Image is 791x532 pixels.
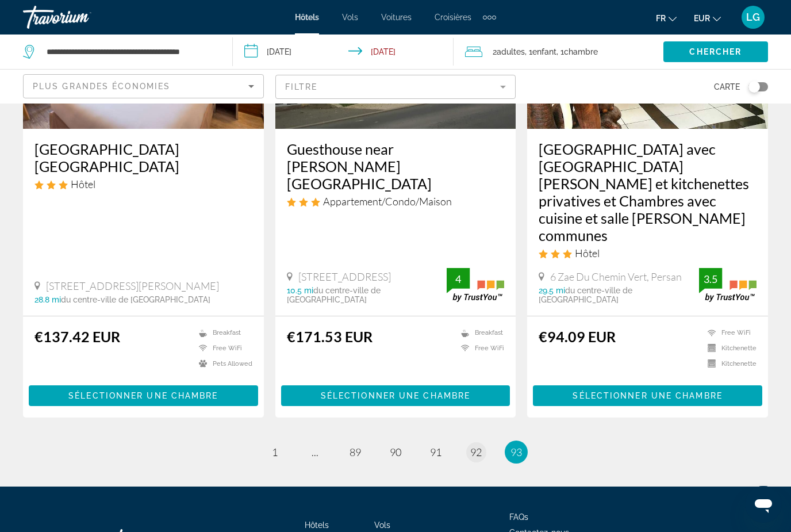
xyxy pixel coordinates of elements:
[564,47,598,56] span: Chambre
[745,486,782,523] iframe: Bouton de lancement de la fenêtre de messagerie
[29,388,258,401] a: Sélectionner une chambre
[71,178,95,190] span: Hôtel
[287,195,505,208] div: 3 star Apartment
[483,8,496,26] button: Extra navigation items
[61,295,210,304] span: du centre-ville de [GEOGRAPHIC_DATA]
[281,388,510,401] a: Sélectionner une chambre
[23,2,138,32] a: Travorium
[430,446,441,458] span: 91
[29,385,258,406] button: Sélectionner une chambre
[193,343,252,353] li: Free WiFi
[342,13,358,22] a: Vols
[702,359,757,369] li: Kitchenette
[287,286,313,295] span: 10.5 mi
[193,328,252,338] li: Breakfast
[34,295,61,304] span: 28.8 mi
[455,343,504,353] li: Free WiFi
[550,270,682,283] span: 6 Zae Du Chemin Vert, Persan
[321,391,470,400] span: Sélectionner une chambre
[510,446,522,458] span: 93
[699,272,722,286] div: 3.5
[287,328,373,345] ins: €171.53 EUR
[33,82,170,91] span: Plus grandes économies
[447,268,504,302] img: trustyou-badge.svg
[533,385,762,406] button: Sélectionner une chambre
[573,391,722,400] span: Sélectionner une chambre
[305,520,329,530] a: Hôtels
[714,79,740,95] span: Carte
[455,328,504,338] li: Breakfast
[193,359,252,369] li: Pets Allowed
[740,82,768,92] button: Toggle map
[656,10,677,26] button: Change language
[539,247,757,259] div: 3 star Hotel
[298,270,391,283] span: [STREET_ADDRESS]
[233,35,454,69] button: Check-in date: Oct 9, 2025 Check-out date: Oct 11, 2025
[68,391,218,400] span: Sélectionner une chambre
[539,140,757,244] a: [GEOGRAPHIC_DATA] avec [GEOGRAPHIC_DATA][PERSON_NAME] et kitchenettes privatives et Chambres avec...
[533,388,762,401] a: Sélectionner une chambre
[350,446,361,458] span: 89
[374,520,390,530] a: Vols
[323,195,452,208] span: Appartement/Condo/Maison
[275,74,516,99] button: Filter
[454,35,663,69] button: Travelers: 2 adults, 1 child
[312,446,318,458] span: ...
[470,446,482,458] span: 92
[702,343,757,353] li: Kitchenette
[493,44,525,60] span: 2
[295,13,319,22] a: Hôtels
[694,10,721,26] button: Change currency
[539,328,616,345] ins: €94.09 EUR
[509,512,528,522] a: FAQs
[33,79,254,93] mat-select: Sort by
[447,272,470,286] div: 4
[575,247,600,259] span: Hôtel
[287,286,381,304] span: du centre-ville de [GEOGRAPHIC_DATA]
[699,268,757,302] img: trustyou-badge.svg
[689,47,742,56] span: Chercher
[539,286,632,304] span: du centre-ville de [GEOGRAPHIC_DATA]
[532,47,556,56] span: Enfant
[390,446,401,458] span: 90
[694,14,710,23] span: EUR
[381,13,412,22] a: Voitures
[663,41,768,62] button: Chercher
[272,446,278,458] span: 1
[287,140,505,192] a: Guesthouse near [PERSON_NAME][GEOGRAPHIC_DATA]
[46,280,219,292] span: [STREET_ADDRESS][PERSON_NAME]
[435,13,471,22] a: Croisières
[656,14,666,23] span: fr
[702,328,757,338] li: Free WiFi
[556,44,598,60] span: , 1
[497,47,525,56] span: Adultes
[281,385,510,406] button: Sélectionner une chambre
[23,441,768,464] nav: Pagination
[525,44,556,60] span: , 1
[34,140,252,175] a: [GEOGRAPHIC_DATA] [GEOGRAPHIC_DATA]
[738,5,768,29] button: User Menu
[539,286,565,295] span: 29.5 mi
[34,178,252,190] div: 3 star Hotel
[34,328,120,345] ins: €137.42 EUR
[746,12,760,23] span: LG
